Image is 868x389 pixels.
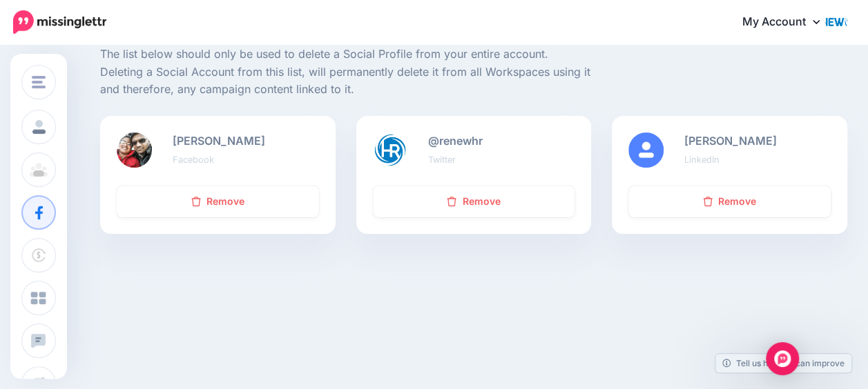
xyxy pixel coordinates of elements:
img: .png-50305 [117,132,152,168]
img: menu.png [32,76,46,88]
p: The list below should only be used to delete a Social Profile from your entire account. Deleting ... [100,46,591,99]
small: Twitter [428,154,456,165]
b: [PERSON_NAME] [173,134,265,148]
a: Tell us how we can improve [715,354,851,372]
img: Missinglettr [13,10,106,34]
small: LinkedIn [684,154,720,165]
b: [PERSON_NAME] [684,134,777,148]
b: @renewhr [428,134,483,148]
img: user_default_image.png [628,132,664,168]
a: Remove [628,186,831,217]
a: Remove [373,186,575,217]
small: Facebook [173,154,214,165]
a: My Account [729,6,847,39]
div: Open Intercom Messenger [766,342,799,375]
a: Remove [117,186,319,217]
img: vdiRo8E6-50259.jpg [373,132,408,168]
